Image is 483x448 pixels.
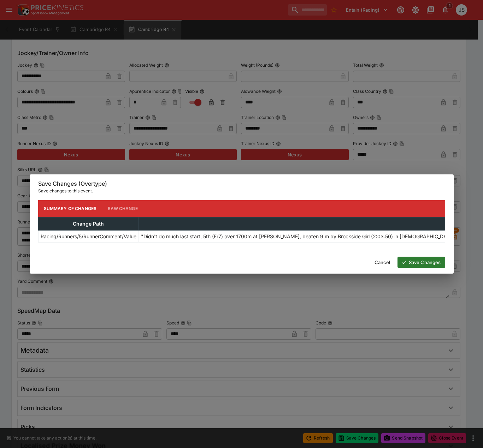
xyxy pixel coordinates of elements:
button: Save Changes [397,257,445,268]
button: Summary of Changes [38,200,102,217]
p: Racing/Runners/5/RunnerComment/Value [41,233,136,240]
p: Save changes to this event. [38,187,445,195]
h6: Save Changes (Overtype) [38,180,445,187]
button: Raw Change [102,200,143,217]
th: Change Path [38,217,139,230]
button: Cancel [370,257,395,268]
